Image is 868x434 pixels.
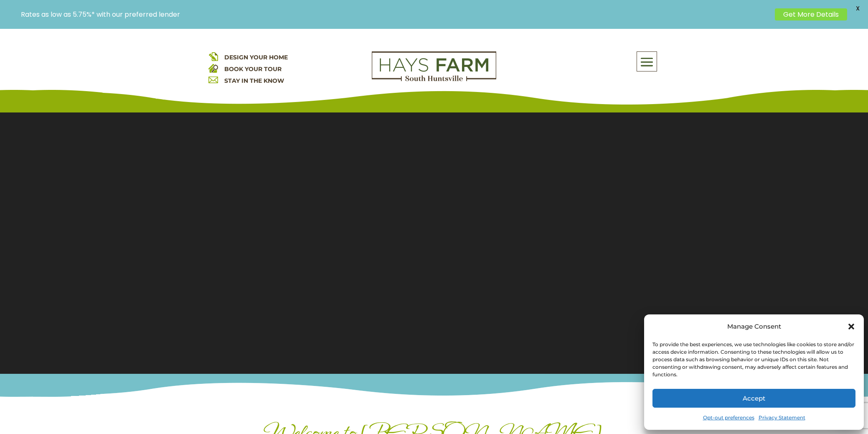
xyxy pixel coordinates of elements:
[208,63,218,73] img: book your home tour
[372,51,496,82] img: Logo
[851,2,864,15] span: X
[727,321,781,332] div: Manage Consent
[652,341,855,378] div: To provide the best experiences, we use technologies like cookies to store and/or access device i...
[652,389,855,408] button: Accept
[224,65,282,73] a: BOOK YOUR TOUR
[224,54,288,61] a: DESIGN YOUR HOME
[759,412,805,424] a: Privacy Statement
[847,322,855,331] div: Close dialog
[372,76,496,83] a: hays farm homes huntsville development
[208,51,218,61] img: design your home
[703,412,754,424] a: Opt-out preferences
[775,8,847,20] a: Get More Details
[224,77,284,84] a: STAY IN THE KNOW
[21,10,771,18] p: Rates as low as 5.75%* with our preferred lender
